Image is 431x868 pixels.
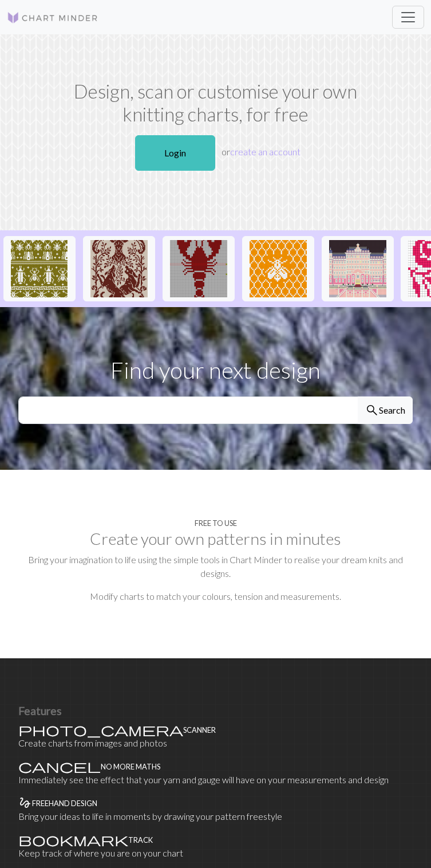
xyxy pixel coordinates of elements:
span: cancel [18,758,101,774]
button: Mehiläinen [242,236,314,301]
h1: Design, scan or customise your own knitting charts, for free [68,80,363,126]
img: Copy of Grand-Budapest-Hotel-Exterior.jpg [329,240,386,297]
p: Find your next design [18,353,413,387]
button: Repeating bugs [3,236,76,301]
p: Modify charts to match your colours, tension and measurements. [18,590,413,603]
h3: Features [18,704,413,717]
p: or [68,131,363,175]
button: IMG_0917.jpeg [83,236,155,301]
h4: Track [128,836,153,845]
h4: Scanner [183,726,216,735]
img: Mehiläinen [250,240,307,297]
span: gesture [18,795,32,811]
button: Search [358,396,413,424]
p: Keep track of where you are on your chart [18,846,413,860]
button: Toggle navigation [392,6,424,29]
button: Copy of Copy of Lobster [163,236,235,301]
a: IMG_0917.jpeg [83,262,155,273]
span: bookmark [18,831,128,847]
a: Copy of Grand-Budapest-Hotel-Exterior.jpg [322,262,394,273]
h4: Freehand design [32,799,97,808]
p: Bring your imagination to life using the simple tools in Chart Minder to realise your dream knits... [18,553,413,580]
h4: Free to use [195,519,237,528]
img: Logo [7,11,98,25]
a: Repeating bugs [3,262,76,273]
p: Immediately see the effect that your yarn and gauge will have on your measurements and design [18,773,413,787]
span: search [365,402,379,418]
button: Copy of Grand-Budapest-Hotel-Exterior.jpg [322,236,394,301]
img: Repeating bugs [11,240,68,297]
img: Copy of Copy of Lobster [170,240,227,297]
p: Bring your ideas to life in moments by drawing your pattern freestyle [18,810,413,823]
a: Mehiläinen [242,262,314,273]
h2: Create your own patterns in minutes [18,529,413,549]
a: Login [135,135,215,171]
p: Create charts from images and photos [18,736,413,750]
a: Copy of Copy of Lobster [163,262,235,273]
a: create an account [230,146,300,157]
h4: No more maths [101,763,160,771]
img: IMG_0917.jpeg [90,240,148,297]
span: photo_camera [18,721,183,737]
